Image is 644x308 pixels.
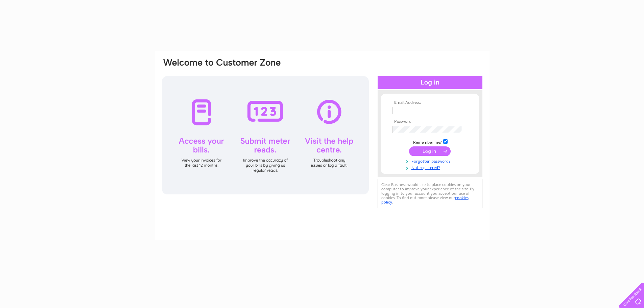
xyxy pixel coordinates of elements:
a: cookies policy [381,195,469,205]
input: Submit [409,146,451,156]
a: Not registered? [392,164,469,170]
div: Clear Business would like to place cookies on your computer to improve your experience of the sit... [378,179,482,208]
a: Forgotten password? [392,158,469,164]
td: Remember me? [391,138,469,145]
th: Password: [391,119,469,124]
th: Email Address: [391,100,469,105]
